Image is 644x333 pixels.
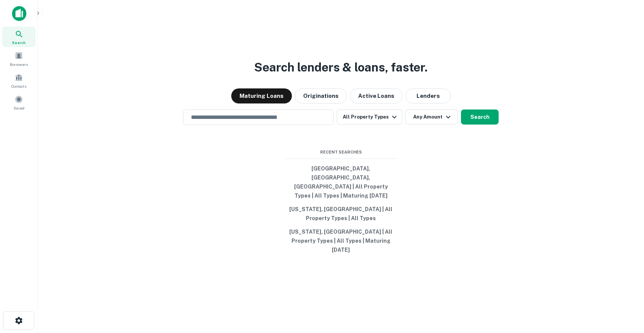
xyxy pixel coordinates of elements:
span: Borrowers [10,61,28,67]
button: Search [461,109,499,125]
button: All Property Types [337,109,402,125]
img: capitalize-icon.png [12,6,26,21]
a: Contacts [2,70,35,91]
span: Recent Searches [284,149,397,155]
span: Contacts [11,83,26,89]
span: Search [12,40,26,46]
h3: Search lenders & loans, faster. [254,58,427,76]
button: [GEOGRAPHIC_DATA], [GEOGRAPHIC_DATA], [GEOGRAPHIC_DATA] | All Property Types | All Types | Maturi... [284,162,397,202]
span: Saved [14,105,24,111]
button: Maturing Loans [231,88,292,103]
button: [US_STATE], [GEOGRAPHIC_DATA] | All Property Types | All Types | Maturing [DATE] [284,225,397,257]
button: [US_STATE], [GEOGRAPHIC_DATA] | All Property Types | All Types [284,202,397,225]
button: Active Loans [350,88,403,103]
button: Lenders [406,88,451,103]
a: Saved [2,92,35,113]
a: Borrowers [2,49,35,69]
button: Any Amount [405,109,458,125]
iframe: Chat Widget [606,273,644,309]
a: Search [2,27,35,47]
button: Originations [295,88,347,103]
